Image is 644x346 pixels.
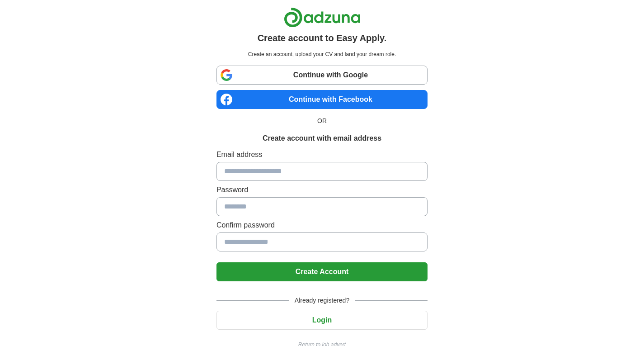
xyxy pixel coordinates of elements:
button: Create Account [216,262,428,281]
label: Password [216,185,428,195]
a: Continue with Google [216,66,428,85]
button: Login [216,311,428,330]
span: Already registered? [289,296,355,305]
h1: Create account with email address [263,133,381,144]
img: Adzuna logo [284,7,361,28]
label: Email address [216,149,428,160]
label: Confirm password [216,220,428,231]
span: OR [312,116,332,126]
h1: Create account to Easy Apply. [258,31,387,45]
a: Login [216,316,428,324]
p: Create an account, upload your CV and land your dream role. [218,50,426,58]
a: Continue with Facebook [216,90,428,109]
